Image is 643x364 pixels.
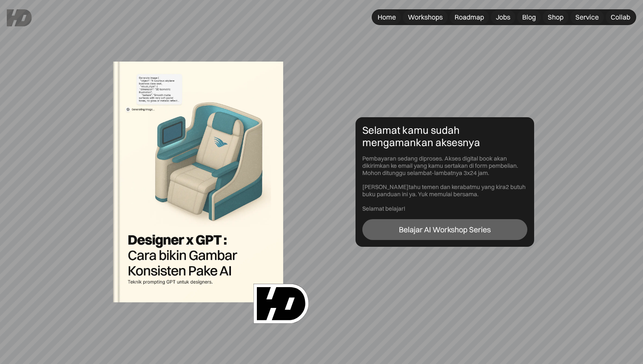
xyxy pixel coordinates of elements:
div: Service [575,13,599,22]
a: Service [570,10,604,24]
a: Workshops [403,10,448,24]
div: Workshops [408,13,443,22]
div: Collab [611,13,630,22]
a: Belajar AI Workshop Series [362,219,527,240]
a: Jobs [491,10,515,24]
a: Blog [517,10,541,24]
a: Roadmap [450,10,489,24]
div: Home [378,13,396,22]
div: Belajar AI Workshop Series [399,225,491,234]
div: Roadmap [455,13,484,22]
div: Shop [548,13,563,22]
a: Shop [543,10,569,24]
a: Collab [606,10,635,24]
div: Pembayaran sedang diproses. Akses digital book akan dikirimkan ke email yang kamu sertakan di for... [362,155,527,212]
div: Selamat kamu sudah mengamankan aksesnya [362,124,527,149]
a: Home [373,10,401,24]
div: Jobs [496,13,510,22]
div: Blog [522,13,536,22]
